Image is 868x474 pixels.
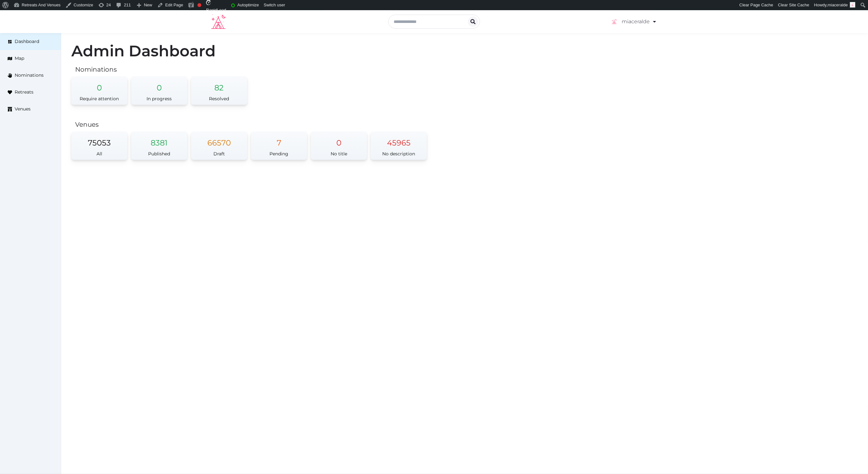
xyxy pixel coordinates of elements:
a: 66570Draft [191,131,247,160]
div: 45965 [371,131,427,148]
a: 0No title [311,131,367,160]
div: Focus keyphrase not set [197,3,201,7]
span: Resolved [209,96,229,102]
h2: Nominations [75,65,858,74]
a: 82Resolved [191,76,247,105]
div: 82 [191,76,247,93]
span: No description [383,151,415,157]
div: 7 [251,131,307,148]
span: Nominations [15,72,44,79]
h2: Venues [75,120,858,129]
div: 0 [311,131,367,148]
a: miaceralde [610,13,657,31]
span: All [97,151,102,157]
a: 7Pending [251,131,307,160]
a: 45965No description [371,131,427,160]
a: 0In progress [131,76,187,105]
span: Draft [213,151,225,157]
a: 75053All [71,131,127,160]
span: Map [15,55,24,62]
span: Clear Page Cache [740,3,773,7]
span: Clear Site Cache [778,3,809,7]
span: Retreats [15,89,33,96]
span: Dashboard [15,38,39,45]
div: 75053 [71,131,127,148]
a: 0Require attention [71,76,127,105]
span: In progress [147,96,172,102]
span: miaceralde [828,3,848,7]
div: 8381 [131,131,187,148]
span: Published [148,151,170,157]
span: Venues [15,106,31,112]
span: Pending [270,151,289,157]
div: 66570 [191,131,247,148]
h1: Admin Dashboard [71,43,858,59]
span: No title [331,151,347,157]
div: 0 [131,76,187,93]
span: Require attention [80,96,119,102]
a: 8381Published [131,131,187,160]
div: 0 [71,76,127,93]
